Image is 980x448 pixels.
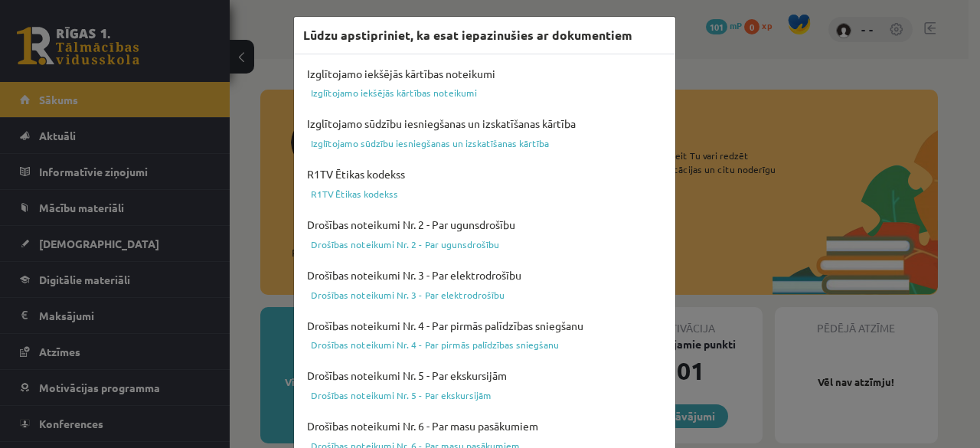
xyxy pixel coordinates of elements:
h4: Drošības noteikumi Nr. 3 - Par elektrodrošību [303,265,666,286]
h3: Lūdzu apstipriniet, ka esat iepazinušies ar dokumentiem [303,26,632,44]
a: Izglītojamo sūdzību iesniegšanas un izskatīšanas kārtība [303,134,666,152]
a: R1TV Ētikas kodekss [303,185,666,203]
a: Drošības noteikumi Nr. 2 - Par ugunsdrošību [303,235,666,253]
a: Drošības noteikumi Nr. 3 - Par elektrodrošību [303,286,666,304]
h4: Drošības noteikumi Nr. 2 - Par ugunsdrošību [303,214,666,235]
h4: Drošības noteikumi Nr. 4 - Par pirmās palīdzības sniegšanu [303,316,666,336]
h4: Izglītojamo iekšējās kārtības noteikumi [303,64,666,84]
h4: R1TV Ētikas kodekss [303,164,666,185]
a: Drošības noteikumi Nr. 4 - Par pirmās palīdzības sniegšanu [303,335,666,354]
h4: Izglītojamo sūdzību iesniegšanas un izskatīšanas kārtība [303,113,666,134]
h4: Drošības noteikumi Nr. 5 - Par ekskursijām [303,365,666,386]
h4: Drošības noteikumi Nr. 6 - Par masu pasākumiem [303,416,666,437]
a: Drošības noteikumi Nr. 5 - Par ekskursijām [303,386,666,404]
a: Izglītojamo iekšējās kārtības noteikumi [303,83,666,102]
